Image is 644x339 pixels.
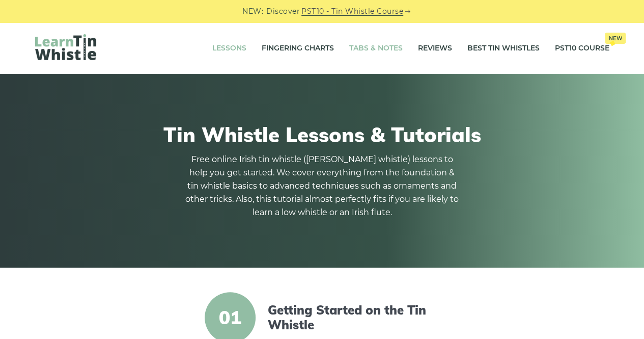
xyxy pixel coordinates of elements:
a: Lessons [212,36,246,61]
a: Tabs & Notes [349,36,403,61]
span: New [605,33,626,44]
a: Getting Started on the Tin Whistle [268,303,443,332]
a: Fingering Charts [262,36,334,61]
p: Free online Irish tin whistle ([PERSON_NAME] whistle) lessons to help you get started. We cover e... [185,153,460,219]
img: LearnTinWhistle.com [35,34,96,60]
a: PST10 CourseNew [555,36,609,61]
a: Reviews [418,36,452,61]
h1: Tin Whistle Lessons & Tutorials [35,122,609,147]
a: Best Tin Whistles [467,36,540,61]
